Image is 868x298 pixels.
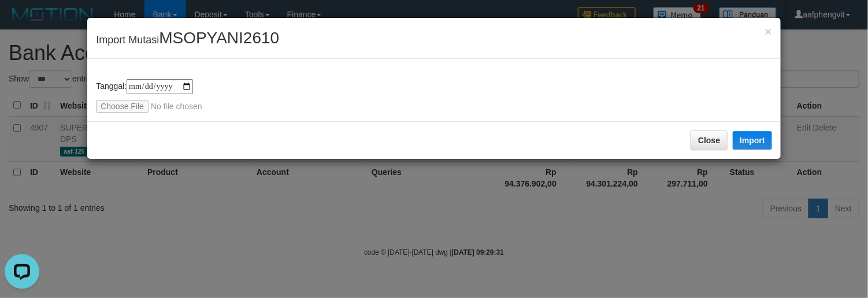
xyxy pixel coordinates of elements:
button: Close [691,131,728,150]
span: Import Mutasi [96,34,279,46]
button: Open LiveChat chat widget [5,5,39,39]
button: Close [765,25,772,38]
button: Import [733,131,772,150]
div: Tanggal: [96,79,772,113]
span: MSOPYANI2610 [159,29,279,47]
span: × [765,25,772,38]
